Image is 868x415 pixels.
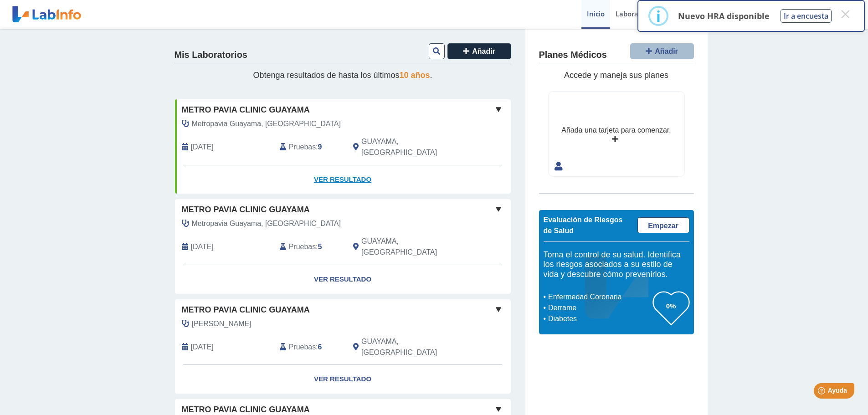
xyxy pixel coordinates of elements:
div: : [273,236,346,258]
span: Metropavia Guayama, Laboratori [192,218,341,229]
span: GUAYAMA, PR [361,136,462,158]
span: GUAYAMA, PR [361,336,462,358]
li: Diabetes [546,313,653,324]
span: 10 años [400,71,430,80]
span: Metro Pavia Clinic Guayama [182,104,310,116]
p: Nuevo HRA disponible [678,10,770,21]
span: Pruebas [289,241,316,252]
a: Ver Resultado [175,365,511,394]
span: Metro Pavia Clinic Guayama [182,304,310,316]
h4: Planes Médicos [539,50,607,61]
span: Metro Pavia Clinic Guayama [182,204,310,216]
span: Metropavia Guayama, Laboratori [192,118,341,129]
iframe: Help widget launcher [787,379,858,405]
b: 9 [318,143,322,151]
span: 2025-09-05 [191,142,214,153]
button: Close this dialog [837,6,853,22]
a: Ver Resultado [175,265,511,294]
span: Accede y maneja sus planes [564,71,668,80]
h5: Toma el control de su salud. Identifica los riesgos asociados a su estilo de vida y descubre cómo... [544,250,689,280]
span: 2025-07-03 [191,241,214,252]
div: Añada una tarjeta para comenzar. [561,125,671,136]
li: Derrame [546,302,653,313]
div: : [273,136,346,158]
span: 2025-03-05 [191,342,214,353]
button: Ir a encuesta [781,9,832,23]
span: Añadir [655,47,678,55]
button: Añadir [630,43,694,59]
span: Pruebas [289,142,316,153]
div: i [656,8,661,24]
li: Enfermedad Coronaria [546,292,653,302]
a: Empezar [637,217,689,233]
a: Ver Resultado [175,165,511,194]
span: Obtenga resultados de hasta los últimos . [253,71,432,80]
b: 5 [318,243,322,251]
span: Melendez Gomez, Luis [192,318,252,329]
button: Añadir [447,43,511,59]
span: Pruebas [289,342,316,353]
span: Añadir [472,47,495,55]
span: Evaluación de Riesgos de Salud [544,216,623,235]
h3: 0% [653,300,689,312]
b: 6 [318,343,322,351]
span: Empezar [648,222,678,230]
div: : [273,336,346,358]
h4: Mis Laboratorios [175,50,247,61]
span: GUAYAMA, PR [361,236,462,258]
